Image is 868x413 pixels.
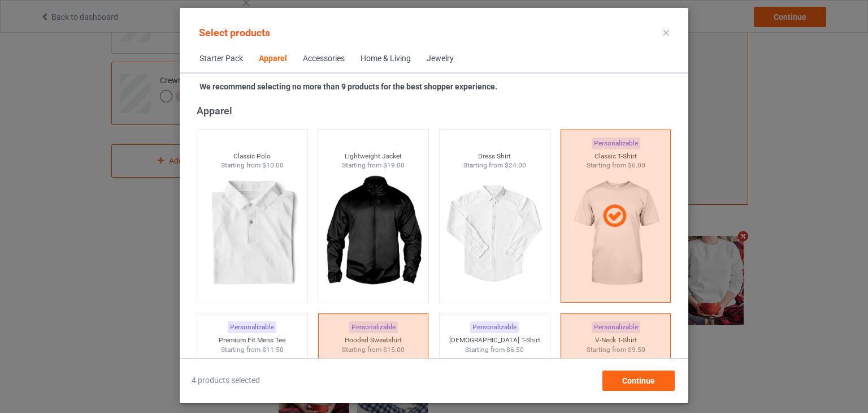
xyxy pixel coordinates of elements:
div: Classic Polo [197,152,307,161]
img: regular.jpg [323,170,424,297]
div: Accessories [303,53,345,64]
img: regular.jpg [444,170,545,297]
div: Premium Fit Mens Tee [197,335,307,345]
div: Apparel [259,53,287,64]
div: Starting from [318,161,428,170]
strong: We recommend selecting no more than 9 products for the best shopper experience. [199,82,497,91]
span: $11.50 [262,346,284,354]
span: 4 products selected [192,375,260,386]
span: Select products [199,27,270,38]
div: Personalizable [228,321,276,333]
span: $6.50 [506,346,524,354]
div: Personalizable [470,321,519,333]
span: Starter Pack [192,45,251,72]
div: Home & Living [361,53,411,64]
span: Continue [622,376,655,385]
div: Dress Shirt [440,152,550,161]
div: Apparel [197,104,676,117]
img: regular.jpg [202,170,303,297]
div: Continue [602,371,675,391]
span: $19.00 [383,161,405,169]
div: [DEMOGRAPHIC_DATA] T-Shirt [440,335,550,345]
div: Starting from [440,345,550,355]
div: Starting from [197,161,307,170]
div: Jewelry [427,53,454,64]
div: Starting from [440,161,550,170]
span: $10.00 [262,161,284,169]
span: $24.00 [505,161,526,169]
div: Starting from [197,345,307,355]
div: Lightweight Jacket [318,152,428,161]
